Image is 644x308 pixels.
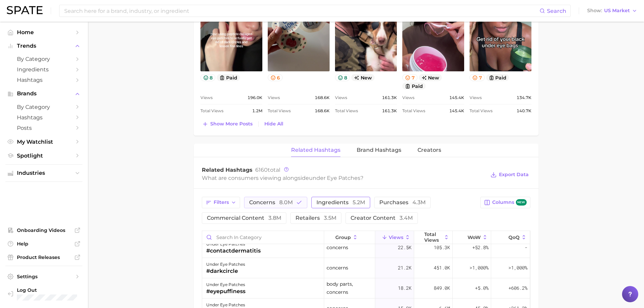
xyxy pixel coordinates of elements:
span: Total Views [470,107,493,115]
span: Search [547,8,566,14]
span: QoQ [508,235,520,240]
button: 8 [335,74,350,81]
span: Ingredients [17,66,71,73]
span: concerns [327,264,348,272]
span: 3.5m [324,215,336,221]
span: My Watchlist [17,139,71,145]
span: Views [402,94,414,102]
input: Search in category [202,231,324,244]
button: Columnsnew [480,197,530,208]
span: Settings [17,274,71,280]
a: Posts [5,123,82,133]
span: Hide All [264,121,283,127]
span: Export Data [499,172,529,177]
button: Export Data [489,170,530,180]
span: Views [335,94,347,102]
button: paid [486,74,509,81]
span: commercial content [207,215,281,221]
button: paid [402,82,426,90]
span: Views [470,94,482,102]
span: WoW [468,235,481,240]
span: Total Views [335,107,358,115]
span: >1,000% [470,264,488,271]
span: by Category [17,104,71,110]
button: under eye patches#contactdermatitisconcerns22.5k105.3k+52.8%- [202,238,530,258]
input: Search here for a brand, industry, or ingredient [64,5,540,17]
span: Related Hashtags [202,167,253,173]
div: under eye patches [206,281,245,289]
span: Posts [17,125,71,131]
span: 8.0m [279,199,293,206]
a: Onboarding Videos [5,225,82,235]
span: +5.0% [475,284,488,292]
a: Help [5,239,82,249]
a: Hashtags [5,75,82,85]
span: 5.2m [353,199,365,206]
span: Product Releases [17,254,71,260]
span: 161.3k [382,94,397,102]
span: 196.0k [247,94,262,102]
span: new [516,199,527,206]
span: Show [587,9,602,13]
span: US Market [604,9,630,13]
div: under eye patches [206,260,245,268]
div: #darkcircle [206,267,245,275]
span: total [255,167,280,173]
span: group [335,235,351,240]
button: Brands [5,89,82,99]
span: Hashtags [17,77,71,83]
span: 18.2k [398,284,411,292]
span: 849.0k [434,284,450,292]
a: Product Releases [5,252,82,262]
span: Hashtags [17,114,71,121]
span: +606.2% [508,284,527,292]
span: 21.2k [398,264,411,272]
span: Log Out [17,287,81,293]
div: #eyepuffiness [206,287,245,295]
a: Hashtags [5,112,82,123]
span: Show more posts [210,121,253,127]
button: paid [217,74,240,81]
img: SPATE [7,6,43,14]
span: Filters [214,199,229,205]
span: creator content [351,215,413,221]
span: Spotlight [17,152,71,159]
a: by Category [5,102,82,112]
span: Industries [17,170,71,176]
a: Log out. Currently logged in with e-mail yemin@goodai-global.com. [5,285,82,303]
span: 3.4m [400,215,413,221]
button: 7 [402,74,418,81]
button: Views [375,231,414,244]
span: +52.8% [472,243,488,252]
span: Brand Hashtags [357,147,401,153]
span: 6160 [255,167,268,173]
span: 22.5k [398,243,411,252]
button: WoW [453,231,491,244]
a: by Category [5,54,82,64]
span: 168.6k [315,107,330,115]
div: What are consumers viewing alongside ? [202,173,486,183]
a: Settings [5,271,82,282]
button: Filters [202,197,240,208]
a: My Watchlist [5,137,82,147]
span: 161.3k [382,107,397,115]
span: by Category [17,56,71,62]
button: under eye patches#eyepuffinessbody parts, concerns18.2k849.0k+5.0%+606.2% [202,278,530,299]
span: Trends [17,43,71,49]
button: 8 [200,74,216,81]
span: 451.0k [434,264,450,272]
button: 7 [470,74,485,81]
a: Home [5,27,82,38]
span: Views [389,235,403,240]
span: body parts, concerns [327,280,373,296]
span: 3.8m [268,215,281,221]
a: Spotlight [5,150,82,161]
a: Ingredients [5,64,82,75]
span: Views [200,94,213,102]
span: concerns [249,200,293,205]
button: QoQ [491,231,530,244]
span: new [419,74,442,81]
button: 6 [268,74,283,81]
span: 1.2m [252,107,262,115]
span: 134.7k [517,94,531,102]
